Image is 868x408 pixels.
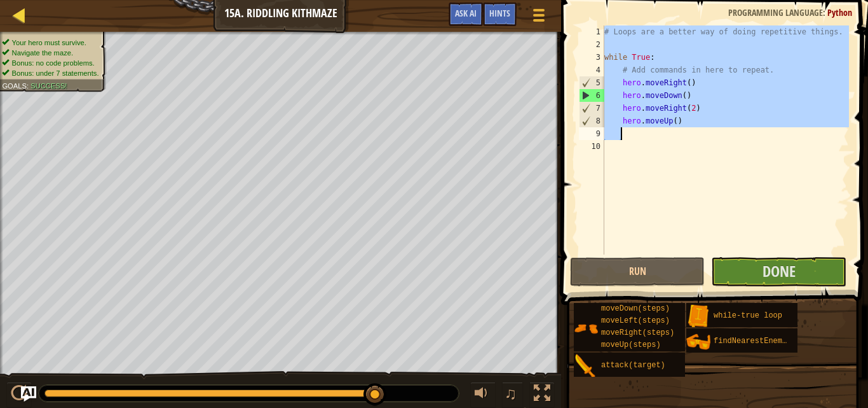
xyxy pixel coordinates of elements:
[574,354,598,378] img: portrait.png
[601,361,665,370] span: attack(target)
[579,140,604,153] div: 10
[601,341,661,349] span: moveUp(steps)
[580,76,604,89] div: 5
[12,48,74,57] span: Navigate the maze.
[12,69,99,77] span: Bonus: under 7 statements.
[579,64,604,76] div: 4
[580,115,604,127] div: 8
[489,7,510,19] span: Hints
[728,6,823,18] span: Programming language
[601,328,674,337] span: moveRight(steps)
[714,311,782,320] span: while-true loop
[523,3,555,32] button: Show game menu
[455,7,477,19] span: Ask AI
[686,304,710,328] img: portrait.png
[470,382,496,408] button: Adjust volume
[711,257,846,286] button: Done
[27,81,31,90] span: :
[2,48,98,58] li: Navigate the maze.
[580,89,604,102] div: 6
[2,38,98,48] li: Your hero must survive.
[579,51,604,64] div: 3
[505,384,517,403] span: ♫
[529,382,555,408] button: Toggle fullscreen
[12,59,95,67] span: Bonus: no code problems.
[763,261,796,281] span: Done
[580,102,604,115] div: 7
[2,81,27,90] span: Goals
[449,3,483,26] button: Ask AI
[823,6,827,18] span: :
[2,58,98,68] li: Bonus: no code problems.
[579,127,604,140] div: 9
[601,316,670,325] span: moveLeft(steps)
[502,382,524,408] button: ♫
[31,81,67,90] span: Success!
[827,6,852,18] span: Python
[12,38,86,46] span: Your hero must survive.
[714,337,796,346] span: findNearestEnemy()
[570,257,705,286] button: Run
[6,382,32,408] button: Ctrl + P: Play
[574,316,598,341] img: portrait.png
[579,25,604,38] div: 1
[686,330,710,354] img: portrait.png
[2,68,98,78] li: Bonus: under 7 statements.
[601,304,670,313] span: moveDown(steps)
[21,386,36,402] button: Ask AI
[579,38,604,51] div: 2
